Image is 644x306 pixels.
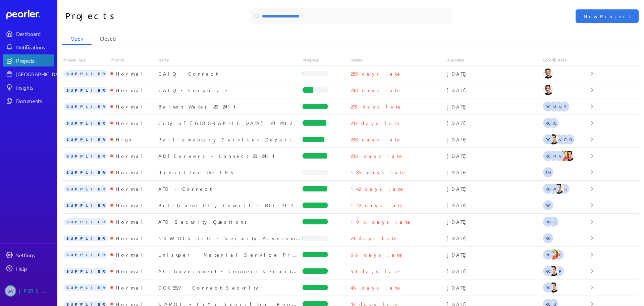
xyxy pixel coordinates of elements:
div: Project Type [62,57,110,62]
div: [DATE] [446,251,542,258]
span: Stuart Meyers [548,101,559,112]
img: James Layton [543,85,553,95]
span: Robert Craig [543,200,553,211]
h1: Projects [65,8,204,24]
div: [DATE] [446,103,542,110]
div: [DATE] [446,185,542,192]
span: Stuart Meyers [543,167,553,178]
div: ADF Careers - Connect 202411 [158,152,303,159]
p: 238 days late [351,136,402,143]
div: Normal [113,120,146,126]
img: James Layton [548,282,559,293]
span: Paul Parsons [553,266,564,276]
span: ANDREW DUNLOP [564,134,575,145]
div: Due Date [446,57,542,62]
a: Insights [3,81,54,93]
span: Robert Craig [543,134,553,145]
div: CAIQ - Connect [158,70,303,77]
span: SUPPLIER [64,87,107,93]
img: James Layton [548,134,559,145]
div: Help [16,265,54,272]
div: Notifications [16,44,54,50]
span: SUPPLIER [64,284,107,291]
span: SUPPLIER [64,136,107,143]
div: CAIQ - Corporate [158,87,303,93]
span: Robert Craig [548,216,559,227]
div: [DATE] [446,169,542,176]
span: SUPPLIER [64,185,107,192]
span: SUPPLIER [64,268,107,274]
img: James Layton [543,68,553,79]
div: Redact for the IRS [158,169,303,176]
span: Carlos Sotomayor [559,101,570,112]
img: James Layton [564,150,575,161]
div: Normal [113,235,146,242]
span: Steve Whittington [553,134,564,145]
span: Steve Whittington [553,101,564,112]
div: Normal [113,218,146,225]
div: [DATE] [446,268,542,274]
a: Dashboard [3,28,54,40]
div: NSW DCS CIO - Security Assessment 202504 [158,235,303,242]
div: Insights [16,84,54,91]
div: ATO Security Questions [158,218,303,225]
div: Status [351,57,446,62]
div: ACT Government - Connect Security Assessment 202505 [158,268,303,274]
div: Normal [113,251,146,258]
div: Normal [113,268,146,274]
div: Normal [113,169,146,176]
p: 288 days late [351,87,402,93]
p: 106 days late [351,218,412,225]
img: Jon Mills [559,150,570,161]
span: SUPPLIER [64,70,107,77]
div: Unisuper - Material Service Provider Due Diligence Questions 202506 [158,251,303,258]
span: Steve Whittington [5,285,16,297]
div: Priority [110,57,158,62]
div: [PERSON_NAME] [19,285,52,297]
span: Steve Whittington [553,150,564,161]
div: Dashboard [16,30,54,37]
div: Normal [113,87,146,93]
span: Paul Parsons [553,249,564,260]
p: 79 days late [351,235,398,242]
span: Robert Craig [543,249,553,260]
div: Normal [113,185,146,192]
div: [DATE] [446,202,542,209]
a: SW[PERSON_NAME] [3,282,54,299]
div: ATO - Connect [158,185,303,192]
a: Documents [3,95,54,107]
div: Documents [16,97,54,104]
div: Contributors [543,57,591,62]
p: 53 days late [351,268,401,274]
li: Closed [92,32,124,45]
div: [DATE] [446,218,542,225]
span: SUPPLIER [64,202,107,209]
div: Settings [16,252,54,258]
p: 185 days late [351,169,407,176]
span: SUPPLIER [64,103,107,110]
p: 66 days late [351,251,404,258]
p: 142 days late [351,202,405,209]
span: Matt Green [548,118,559,128]
span: Gary Somerville [559,183,570,194]
img: James Layton [553,183,564,194]
p: 242 days late [351,120,401,126]
div: High [113,136,131,143]
div: Projects [16,57,54,64]
div: Normal [113,70,146,77]
li: Open [62,32,92,45]
p: 142 days late [351,185,405,192]
div: [DATE] [446,70,542,77]
span: SUPPLIER [64,218,107,225]
span: Robert Craig [543,233,553,244]
span: Ryan Baird [543,183,553,194]
span: Stuart Meyers [548,150,559,161]
div: [DATE] [446,152,542,159]
div: DCCEEW - Connect Security [158,284,303,291]
span: Robert Craig [543,266,553,276]
span: SUPPLIER [64,251,107,258]
span: Robert Craig [543,101,553,112]
span: Paul Parsons [559,134,570,145]
div: [GEOGRAPHIC_DATA] [16,71,66,77]
div: [DATE] [446,284,542,291]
